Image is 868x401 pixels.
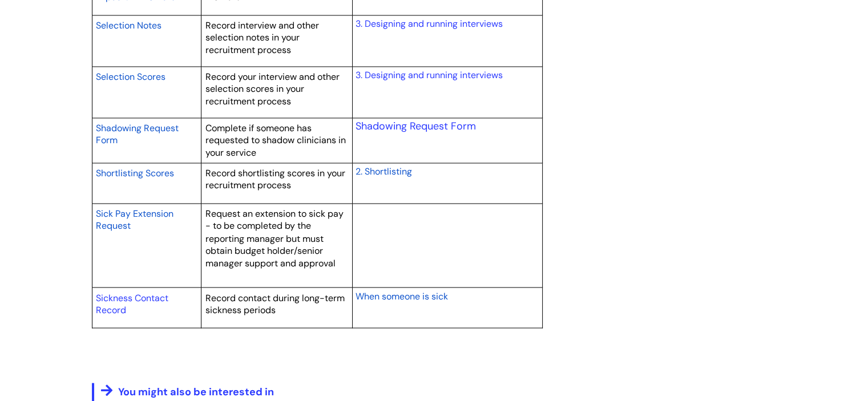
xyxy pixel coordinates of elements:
span: 2. Shortlisting [355,165,411,177]
a: Shadowing Request Form [355,119,475,133]
span: Record shortlisting scores in your recruitment process [205,167,345,192]
a: Sickness Contact Record [96,291,168,316]
a: Sick Pay Extension Request [96,206,173,233]
span: Selection Notes [96,19,162,31]
span: Shortlisting Scores [96,167,174,179]
span: When someone is sick [355,290,447,302]
a: 3. Designing and running interviews [355,18,502,30]
a: 3. Designing and running interviews [355,69,502,81]
span: Record contact during long-term sickness periods [205,291,345,316]
a: Shadowing Request Form [96,121,179,147]
span: You might also be interested in [118,384,274,398]
span: Shadowing Request Form [96,122,179,147]
span: Record your interview and other selection scores in your recruitment process [205,71,340,107]
a: 2. Shortlisting [355,164,411,178]
span: Record interview and other selection notes in your recruitment process [205,19,319,56]
span: Request an extension to sick pay - to be completed by the reporting manager but must obtain budge... [205,208,344,269]
span: Sick Pay Extension Request [96,208,173,232]
span: Selection Scores [96,71,165,83]
a: Selection Notes [96,18,162,32]
a: Shortlisting Scores [96,166,174,180]
span: Complete if someone has requested to shadow clinicians in your service [205,122,346,159]
a: Selection Scores [96,70,165,83]
a: When someone is sick [355,289,447,302]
